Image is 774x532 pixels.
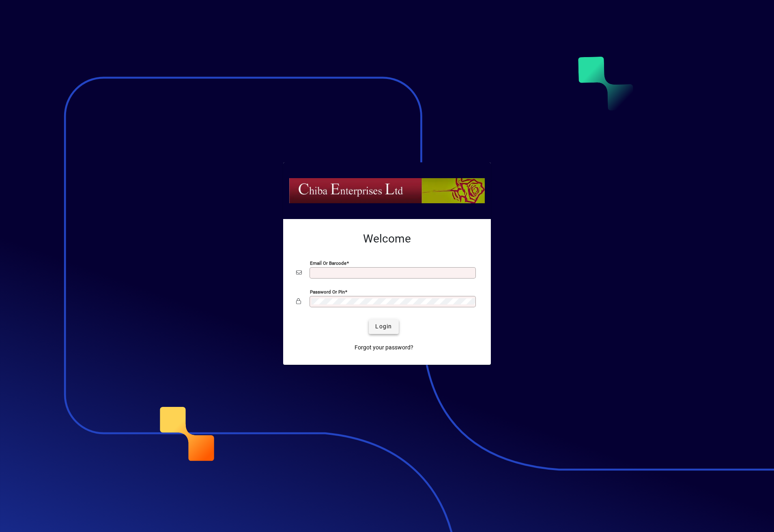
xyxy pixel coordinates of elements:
[310,260,346,266] mat-label: Email or Barcode
[355,343,413,352] span: Forgot your password?
[369,319,398,334] button: Login
[351,340,417,355] a: Forgot your password?
[310,289,345,294] mat-label: Password or Pin
[296,232,478,246] h2: Welcome
[375,322,392,331] span: Login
